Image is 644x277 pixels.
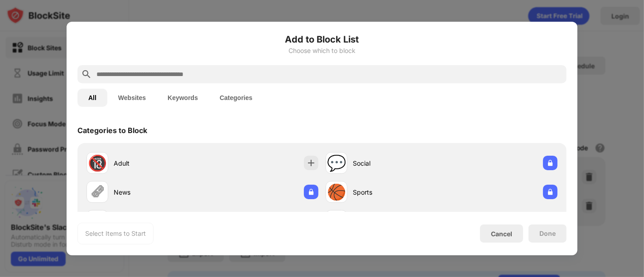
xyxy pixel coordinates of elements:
img: search.svg [81,69,92,80]
h6: Add to Block List [77,33,567,46]
div: Categories to Block [77,126,147,135]
div: Adult [114,158,202,168]
div: Choose which to block [77,47,567,54]
button: Keywords [157,89,209,107]
div: News [114,187,202,197]
div: 🛍 [329,212,344,230]
div: Cancel [491,230,512,238]
div: Done [539,230,556,237]
button: Websites [107,89,157,107]
div: 🏀 [327,183,346,201]
button: Categories [209,89,263,107]
div: Sports [353,187,442,197]
div: Social [353,158,442,168]
div: 🔞 [88,154,107,172]
div: 💬 [327,154,346,172]
div: 🗞 [90,183,105,201]
button: All [77,89,107,107]
div: 🃏 [88,212,107,230]
div: Select Items to Start [85,229,146,238]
